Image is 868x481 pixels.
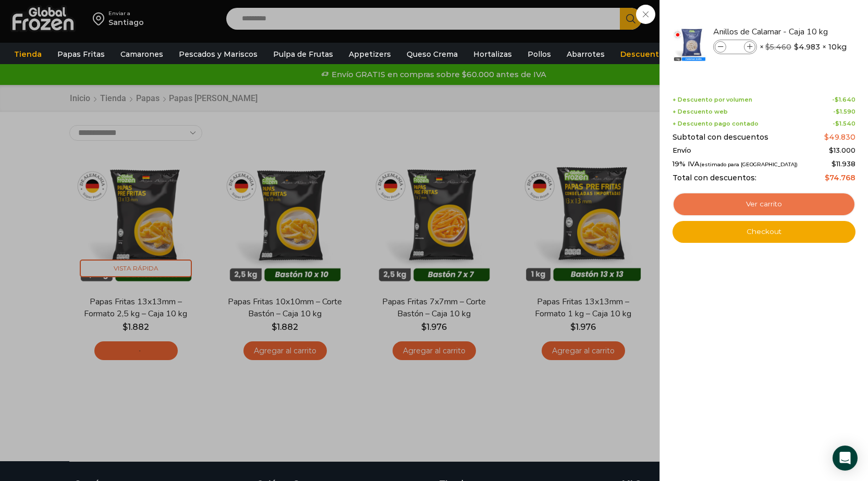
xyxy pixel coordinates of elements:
span: $ [836,108,840,115]
bdi: 74.768 [825,173,855,182]
a: Pollos [522,44,556,64]
a: Appetizers [344,44,396,64]
span: - [833,120,855,127]
span: $ [832,159,836,168]
div: Open Intercom Messenger [833,446,858,471]
a: Pescados y Mariscos [174,44,263,64]
span: $ [765,42,770,52]
bdi: 1.540 [835,120,855,127]
span: Subtotal con descuentos [673,133,768,142]
bdi: 5.460 [765,42,791,52]
a: Queso Crema [401,44,463,64]
span: $ [829,146,834,154]
span: $ [794,42,799,52]
bdi: 13.000 [829,146,855,154]
a: Tienda [9,44,47,64]
span: Total con descuentos: [673,174,756,182]
span: - [833,108,855,115]
span: $ [825,173,829,182]
span: + Descuento por volumen [673,96,752,103]
span: $ [824,132,829,142]
a: Hortalizas [468,44,517,64]
span: 11.938 [832,159,855,168]
bdi: 1.640 [835,96,855,103]
input: Product quantity [727,41,743,53]
a: Pulpa de Frutas [268,44,338,64]
span: $ [835,96,839,103]
span: - [832,96,855,103]
a: Descuentos [615,44,674,64]
span: × × 10kg [760,40,847,54]
a: Camarones [115,44,168,64]
span: $ [835,120,839,127]
small: (estimado para [GEOGRAPHIC_DATA]) [700,162,798,167]
span: 19% IVA [673,160,798,168]
span: + Descuento web [673,108,728,115]
a: Abarrotes [561,44,610,64]
span: + Descuento pago contado [673,120,759,127]
a: Anillos de Calamar - Caja 10 kg [713,26,837,38]
a: Ver carrito [673,192,855,216]
a: Checkout [673,221,855,243]
span: Envío [673,146,691,155]
a: Papas Fritas [52,44,110,64]
bdi: 49.830 [824,132,855,142]
bdi: 4.983 [794,42,820,52]
bdi: 1.590 [836,108,855,115]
